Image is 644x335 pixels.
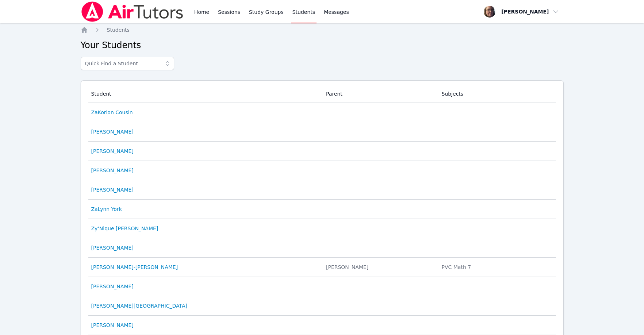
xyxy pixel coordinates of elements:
[91,147,134,155] a: [PERSON_NAME]
[88,161,556,180] tr: [PERSON_NAME]
[81,57,174,70] input: Quick Find a Student
[88,238,556,258] tr: [PERSON_NAME]
[91,109,133,116] a: ZaKorion Cousin
[107,27,130,33] span: Students
[322,85,437,103] th: Parent
[91,283,134,290] a: [PERSON_NAME]
[81,39,564,51] h2: Your Students
[91,302,187,309] a: [PERSON_NAME][GEOGRAPHIC_DATA]
[437,85,556,103] th: Subjects
[88,277,556,296] tr: [PERSON_NAME]
[91,205,122,213] a: ZaLynn York
[324,8,349,16] span: Messages
[107,26,130,34] a: Students
[88,103,556,122] tr: ZaKorion Cousin
[88,122,556,142] tr: [PERSON_NAME]
[81,26,564,34] nav: Breadcrumb
[91,186,134,193] a: [PERSON_NAME]
[91,321,134,329] a: [PERSON_NAME]
[88,219,556,238] tr: Zy’Nique [PERSON_NAME]
[88,85,322,103] th: Student
[88,296,556,316] tr: [PERSON_NAME][GEOGRAPHIC_DATA]
[441,263,551,271] li: PVC Math 7
[88,200,556,219] tr: ZaLynn York
[91,244,134,251] a: [PERSON_NAME]
[91,128,134,135] a: [PERSON_NAME]
[81,1,184,22] img: Air Tutors
[88,180,556,200] tr: [PERSON_NAME]
[91,225,158,232] a: Zy’Nique [PERSON_NAME]
[91,167,134,174] a: [PERSON_NAME]
[88,258,556,277] tr: [PERSON_NAME]-[PERSON_NAME] [PERSON_NAME]PVC Math 7
[91,263,178,271] a: [PERSON_NAME]-[PERSON_NAME]
[326,263,433,271] div: [PERSON_NAME]
[88,142,556,161] tr: [PERSON_NAME]
[88,316,556,335] tr: [PERSON_NAME]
